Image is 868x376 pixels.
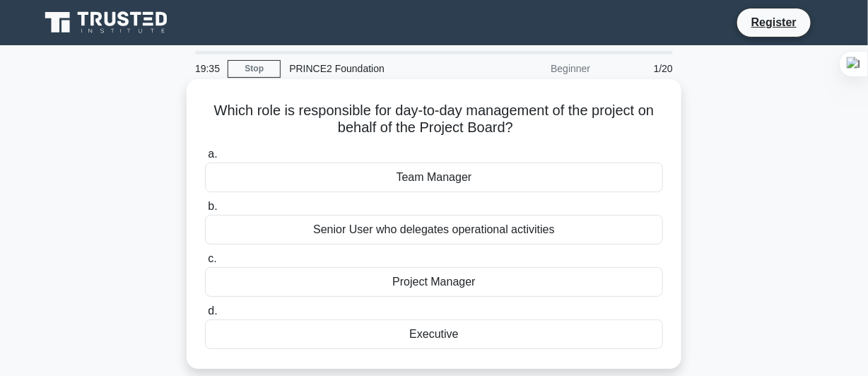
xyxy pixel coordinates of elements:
div: Project Manager [205,267,663,297]
div: PRINCE2 Foundation [281,54,475,83]
div: 19:35 [187,54,228,83]
span: d. [208,305,217,317]
span: c. [208,252,216,264]
div: 1/20 [599,54,681,83]
a: Stop [228,60,281,78]
div: Senior User who delegates operational activities [205,215,663,245]
div: Executive [205,319,663,349]
span: a. [208,148,217,160]
h5: Which role is responsible for day-to-day management of the project on behalf of the Project Board? [204,102,664,137]
div: Team Manager [205,163,663,192]
span: b. [208,200,217,212]
div: Beginner [475,54,599,83]
a: Register [743,13,805,31]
